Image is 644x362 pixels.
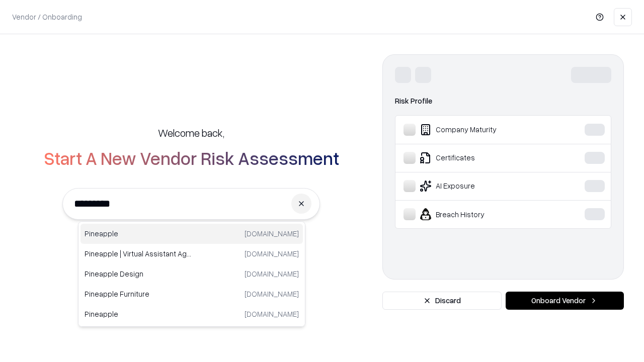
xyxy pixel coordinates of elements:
[85,248,192,259] p: Pineapple | Virtual Assistant Agency
[78,221,305,327] div: Suggestions
[404,152,554,164] div: Certificates
[44,148,339,168] h2: Start A New Vendor Risk Assessment
[382,292,502,310] button: Discard
[158,126,224,140] h5: Welcome back,
[245,268,299,279] p: [DOMAIN_NAME]
[85,228,192,239] p: Pineapple
[506,292,624,310] button: Onboard Vendor
[404,208,554,220] div: Breach History
[245,248,299,259] p: [DOMAIN_NAME]
[245,309,299,319] p: [DOMAIN_NAME]
[245,289,299,299] p: [DOMAIN_NAME]
[404,124,554,136] div: Company Maturity
[245,228,299,239] p: [DOMAIN_NAME]
[85,289,192,299] p: Pineapple Furniture
[395,95,611,107] div: Risk Profile
[85,309,192,319] p: Pineapple
[404,180,554,192] div: AI Exposure
[85,268,192,279] p: Pineapple Design
[12,12,82,22] p: Vendor / Onboarding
